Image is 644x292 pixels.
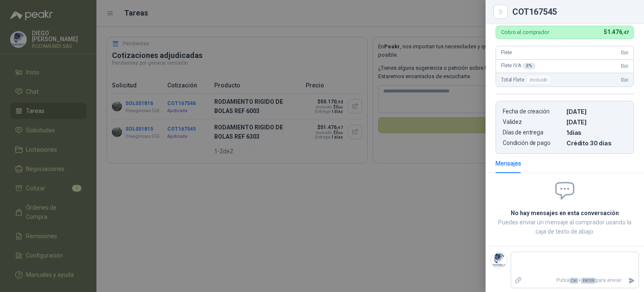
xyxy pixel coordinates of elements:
[501,75,553,85] span: Total Flete
[604,29,628,35] span: 51.476
[503,118,563,126] p: Validez
[623,64,628,68] span: ,00
[503,129,563,136] p: Días de entrega
[496,208,634,218] h2: No hay mensajes en esta conversación
[512,8,634,16] div: COT167545
[581,278,596,284] span: ENTER
[496,159,521,168] div: Mensajes
[621,50,628,55] span: 0
[566,108,627,115] p: [DATE]
[503,139,563,147] p: Condición de pago
[501,63,535,69] span: Flete IVA
[566,139,627,147] p: Crédito 30 días
[496,218,634,236] p: Puedes enviar un mensaje al comprador usando la caja de texto de abajo.
[623,50,628,55] span: ,00
[523,63,535,69] div: 0 %
[566,118,627,126] p: [DATE]
[503,108,563,115] p: Fecha de creación
[501,29,549,35] p: Cobro al comprador
[525,273,625,288] p: Pulsa + para enviar
[526,75,551,85] div: Incluido
[621,63,628,69] span: 0
[496,7,506,17] button: Close
[491,252,507,268] img: Company Logo
[566,129,627,136] p: 1 dias
[501,50,512,55] span: Flete
[621,77,628,83] span: 0
[623,78,628,82] span: ,00
[511,273,525,288] label: Adjuntar archivos
[569,278,578,284] span: Ctrl
[625,273,639,288] button: Enviar
[622,30,628,35] span: ,47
